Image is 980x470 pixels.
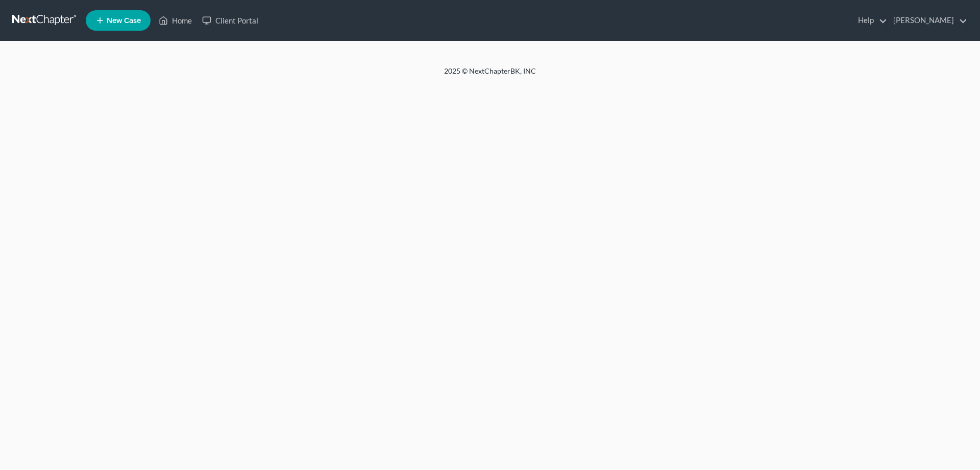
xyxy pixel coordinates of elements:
[154,11,197,30] a: Home
[197,11,263,30] a: Client Portal
[853,11,887,30] a: Help
[199,66,781,84] div: 2025 © NextChapterBK, INC
[86,10,151,31] new-legal-case-button: New Case
[888,11,967,30] a: [PERSON_NAME]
